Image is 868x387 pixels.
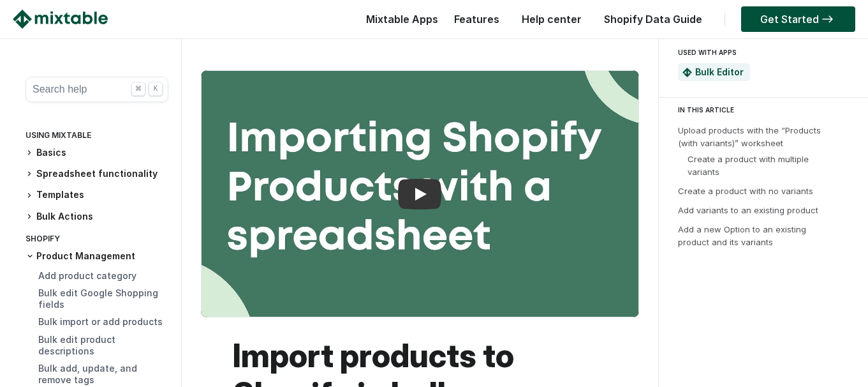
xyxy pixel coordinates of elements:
div: USED WITH APPS [678,45,844,60]
a: Bulk edit Google Shopping fields [38,287,158,310]
h3: Product Management [26,250,168,262]
a: Help center [515,13,588,26]
a: Upload products with the “Products (with variants)” worksheet [678,125,821,148]
img: Mixtable Spreadsheet Bulk Editor App [682,68,692,77]
a: Bulk edit product descriptions [38,334,115,356]
div: Mixtable Apps [360,10,438,35]
a: Add variants to an existing product [678,205,818,215]
a: Bulk add, update, and remove tags [38,363,137,385]
a: Features [448,13,506,26]
img: arrow-right.svg [819,15,836,23]
a: Bulk import or add products [38,316,163,327]
a: Add a new Option to an existing product and its variants [678,224,806,247]
img: Mixtable logo [13,10,108,29]
h3: Bulk Actions [26,210,168,224]
div: IN THIS ARTICLE [678,104,857,116]
div: Using Mixtable [26,128,168,146]
a: Add product category [38,270,136,281]
div: ⌘ [131,82,145,96]
div: K [149,82,163,96]
a: Create a product with no variants [678,186,813,196]
h3: Templates [26,188,168,202]
a: Create a product with multiple variants [688,154,809,177]
a: Shopify Data Guide [598,13,709,26]
div: Shopify [26,231,168,250]
h3: Basics [26,146,168,160]
a: Get Started [741,6,855,32]
button: Search help ⌘ K [26,77,168,102]
a: Bulk Editor [695,66,744,77]
h3: Spreadsheet functionality [26,167,168,181]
